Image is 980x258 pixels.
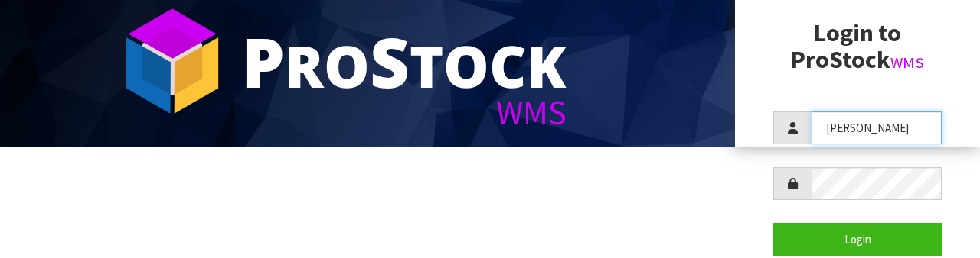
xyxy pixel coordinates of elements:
input: Username [812,111,942,144]
h2: Login to ProStock [773,20,942,73]
div: ro tock [241,27,567,95]
button: Login [773,223,942,256]
span: P [241,15,285,108]
span: S [370,15,410,108]
img: ProStock Cube [115,4,230,118]
small: WMS [890,53,924,73]
div: WMS [241,95,567,130]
